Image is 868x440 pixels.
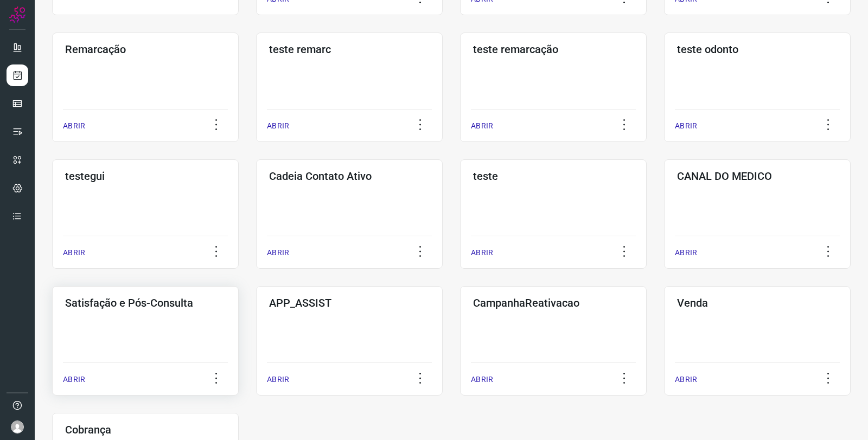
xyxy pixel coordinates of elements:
p: ABRIR [471,247,493,258]
h3: testegui [65,170,226,183]
p: ABRIR [675,247,697,258]
p: ABRIR [63,247,85,258]
p: ABRIR [267,247,289,258]
p: ABRIR [471,374,493,385]
img: Logo [9,7,25,23]
h3: CANAL DO MEDICO [677,170,838,183]
h3: teste odonto [677,43,838,56]
p: ABRIR [63,374,85,385]
h3: teste [473,170,634,183]
h3: Venda [677,296,838,309]
p: ABRIR [675,374,697,385]
h3: Cobrança [65,423,226,436]
h3: teste remarcação [473,43,634,56]
p: ABRIR [63,120,85,132]
p: ABRIR [267,374,289,385]
h3: CampanhaReativacao [473,296,634,309]
p: ABRIR [675,120,697,132]
h3: APP_ASSIST [269,296,430,309]
img: avatar-user-boy.jpg [11,420,24,433]
p: ABRIR [267,120,289,132]
h3: teste remarc [269,43,430,56]
h3: Remarcação [65,43,226,56]
h3: Satisfação e Pós-Consulta [65,296,226,309]
p: ABRIR [471,120,493,132]
h3: Cadeia Contato Ativo [269,170,430,183]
